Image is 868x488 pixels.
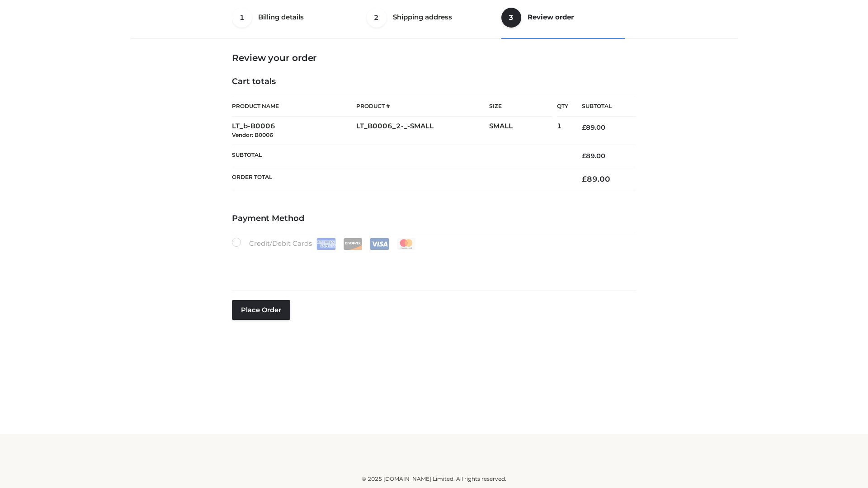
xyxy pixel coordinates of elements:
span: £ [582,123,586,131]
bdi: 89.00 [582,174,610,183]
td: SMALL [489,117,557,145]
label: Credit/Debit Cards [232,238,417,250]
img: Visa [370,238,389,250]
th: Subtotal [232,145,568,167]
img: Discover [343,238,363,250]
th: Product Name [232,96,356,117]
td: LT_b-B0006 [232,117,356,145]
th: Qty [557,96,568,117]
span: £ [582,174,587,183]
bdi: 89.00 [582,152,605,160]
h4: Cart totals [232,77,636,87]
img: Amex [316,238,336,250]
h3: Review your order [232,52,636,63]
th: Order Total [232,167,568,191]
iframe: Secure payment input frame [230,248,634,281]
span: £ [582,152,586,160]
img: Mastercard [396,238,416,250]
th: Subtotal [568,96,636,117]
button: Place order [232,300,290,320]
th: Size [489,96,552,117]
td: LT_B0006_2-_-SMALL [356,117,489,145]
td: 1 [557,117,568,145]
bdi: 89.00 [582,123,605,131]
small: Vendor: B0006 [232,131,273,138]
div: © 2025 [DOMAIN_NAME] Limited. All rights reserved. [134,474,734,483]
h4: Payment Method [232,214,636,224]
th: Product # [356,96,489,117]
